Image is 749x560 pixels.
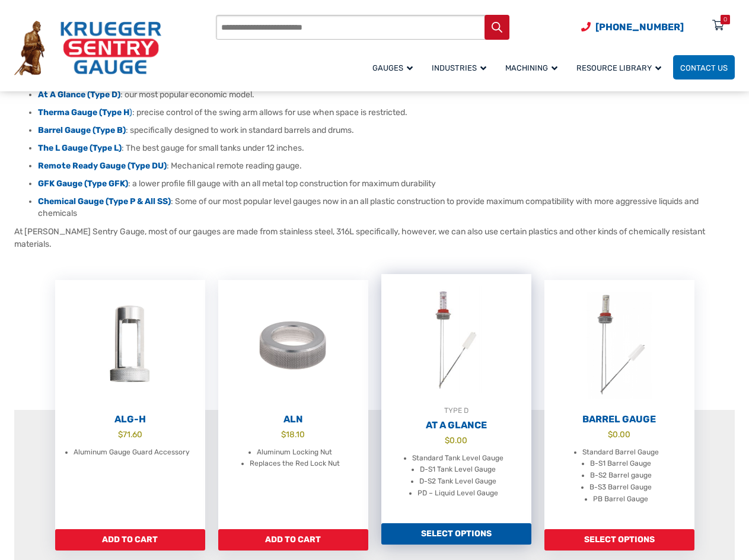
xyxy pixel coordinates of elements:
[420,464,496,476] li: D-S1 Tank Level Gauge
[218,529,368,551] a: Add to cart: “ALN”
[608,429,630,439] bdi: 0.00
[38,160,735,172] li: : Mechanical remote reading gauge.
[673,55,735,79] a: Contact Us
[412,453,503,464] li: Standard Tank Level Gauge
[608,429,613,439] span: $
[593,494,648,505] li: PB Barrel Gauge
[38,107,132,117] a: Therma Gauge (Type H)
[38,196,171,206] a: Chemical Gauge (Type P & All SS)
[381,523,531,545] a: Add to cart: “At A Glance”
[432,63,486,72] span: Industries
[74,447,190,459] li: Aluminum Gauge Guard Accessory
[218,413,368,425] h2: ALN
[38,178,735,190] li: : a lower profile fill gauge with an all metal top construction for maximum durability
[425,53,498,81] a: Industries
[445,435,450,445] span: $
[38,125,735,136] li: : specifically designed to work in standard barrels and drums.
[118,429,123,439] span: $
[590,470,652,482] li: B-S2 Barrel gauge
[381,419,531,431] h2: At A Glance
[38,107,735,119] li: : precise control of the swing arm allows for use when space is restricted.
[14,21,161,75] img: Krueger Sentry Gauge
[38,143,122,153] a: The L Gauge (Type L)
[257,447,332,459] li: Aluminum Locking Nut
[544,413,694,425] h2: Barrel Gauge
[55,280,205,529] a: ALG-H $71.60 Aluminum Gauge Guard Accessory
[218,280,368,411] img: ALN
[680,63,728,72] span: Contact Us
[38,179,128,189] a: GFK Gauge (Type GFK)
[544,529,694,551] a: Add to cart: “Barrel Gauge”
[381,274,531,405] img: At A Glance
[118,429,142,439] bdi: 71.60
[38,107,129,117] strong: Therma Gauge (Type H
[38,90,120,100] a: At A Glance (Type D)
[498,53,569,81] a: Machining
[576,63,661,72] span: Resource Library
[505,63,557,72] span: Machining
[589,482,652,494] li: B-S3 Barrel Gauge
[250,458,340,470] li: Replaces the Red Lock Nut
[569,53,673,81] a: Resource Library
[723,15,727,24] div: 0
[38,142,735,154] li: : The best gauge for small tanks under 12 inches.
[281,429,286,439] span: $
[55,413,205,425] h2: ALG-H
[281,429,305,439] bdi: 18.10
[38,125,126,135] a: Barrel Gauge (Type B)
[419,476,496,488] li: D-S2 Tank Level Gauge
[372,63,413,72] span: Gauges
[14,225,735,250] p: At [PERSON_NAME] Sentry Gauge, most of our gauges are made from stainless steel, 316L specificall...
[55,280,205,411] img: ALG-OF
[590,458,651,470] li: B-S1 Barrel Gauge
[55,529,205,551] a: Add to cart: “ALG-H”
[544,280,694,529] a: Barrel Gauge $0.00 Standard Barrel Gauge B-S1 Barrel Gauge B-S2 Barrel gauge B-S3 Barrel Gauge PB...
[595,21,684,33] span: [PHONE_NUMBER]
[218,280,368,529] a: ALN $18.10 Aluminum Locking Nut Replaces the Red Lock Nut
[445,435,467,445] bdi: 0.00
[365,53,425,81] a: Gauges
[381,274,531,523] a: TYPE DAt A Glance $0.00 Standard Tank Level Gauge D-S1 Tank Level Gauge D-S2 Tank Level Gauge PD ...
[38,89,735,101] li: : our most popular economic model.
[38,196,735,219] li: : Some of our most popular level gauges now in an all plastic construction to provide maximum com...
[581,20,684,34] a: Phone Number (920) 434-8860
[417,488,498,499] li: PD – Liquid Level Gauge
[381,405,531,416] div: TYPE D
[38,161,167,171] a: Remote Ready Gauge (Type DU)
[544,280,694,411] img: Barrel Gauge
[582,447,659,459] li: Standard Barrel Gauge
